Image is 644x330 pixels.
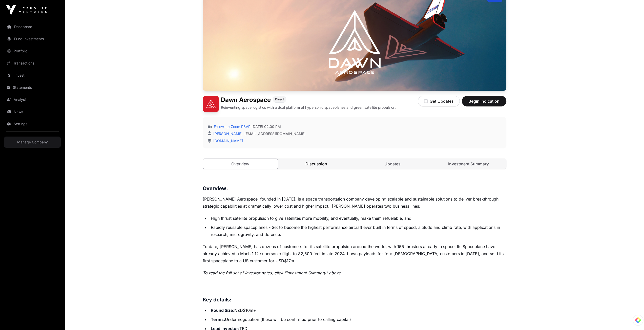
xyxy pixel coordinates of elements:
a: [PERSON_NAME] [212,131,242,136]
span: [DATE] 02:00 PM [252,124,281,129]
a: Overview [203,159,278,169]
nav: Tabs [203,159,506,169]
a: Portfolio [4,46,61,57]
li: Under negotiation (these will be confirmed prior to calling capital) [209,316,506,323]
p: Reinventing space logistics with a dual platform of hypersonic spaceplanes and green satellite pr... [221,105,396,110]
strong: Round Size: [211,308,234,313]
em: To read the full set of investor notes, click "Investment Summary" above. [203,270,342,275]
a: News [4,106,61,117]
p: To date, [PERSON_NAME] has dozens of customers for its satellite propulsion around the world, wit... [203,243,506,264]
a: Begin Indication [462,101,506,106]
a: Manage Company [4,137,61,148]
a: Investment Summary [431,159,506,169]
span: Direct [275,97,284,101]
li: NZD$10m+ [209,307,506,314]
li: High thrust satellite propulsion to give satellites more mobility, and eventually, make them refu... [209,215,506,222]
li: Rapidly reusable spaceplanes - Set to become the highest performance aircraft ever built in terms... [209,224,506,238]
img: Dawn Aerospace [203,96,219,112]
a: Discussion [279,159,354,169]
a: Settings [4,118,61,129]
a: Analysis [4,94,61,105]
strong: Terms: [211,317,225,322]
h3: Key details: [203,296,506,304]
img: Icehouse Ventures Logo [6,5,47,15]
p: [PERSON_NAME] Aerospace, founded in [DATE], is a space transportation company developing scalable... [203,195,506,210]
a: Fund Investments [4,33,61,45]
h1: Dawn Aerospace [221,96,271,104]
a: Follow-up Zoom RSVP [213,124,251,129]
button: Begin Indication [462,96,506,106]
a: Statements [4,82,61,93]
a: Transactions [4,58,61,69]
a: [DOMAIN_NAME] [211,139,243,143]
h3: Overview: [203,184,506,192]
button: Get Updates [418,96,460,106]
a: Invest [4,70,61,81]
a: Updates [355,159,430,169]
span: Begin Indication [468,98,500,104]
a: Dashboard [4,21,61,32]
iframe: Chat Widget [619,306,644,330]
a: [EMAIL_ADDRESS][DOMAIN_NAME] [244,131,305,136]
